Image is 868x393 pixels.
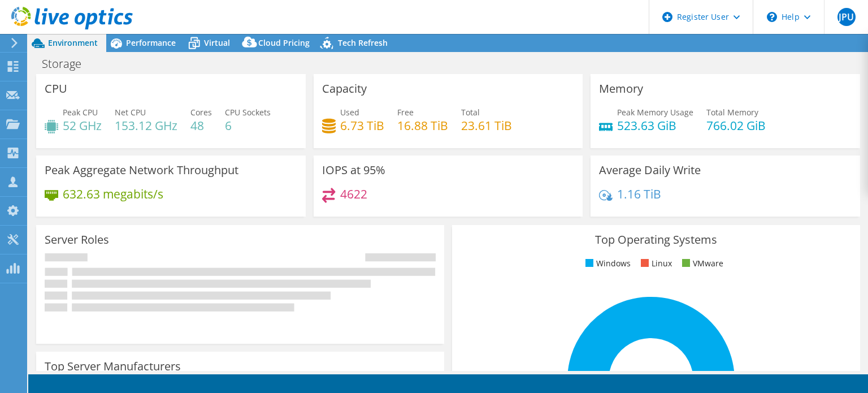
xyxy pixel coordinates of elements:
[837,8,856,26] span: JPU
[225,119,271,132] h4: 6
[679,257,723,270] li: VMware
[461,119,512,132] h4: 23.61 TiB
[63,119,102,132] h4: 52 GHz
[63,107,98,118] span: Peak CPU
[126,37,176,48] span: Performance
[599,164,701,176] h3: Average Daily Write
[583,257,631,270] li: Windows
[638,257,672,270] li: Linux
[706,107,758,118] span: Total Memory
[115,119,177,132] h4: 153.12 GHz
[397,107,414,118] span: Free
[45,83,67,95] h3: CPU
[767,12,777,22] svg: \n
[45,360,181,373] h3: Top Server Manufacturers
[706,119,766,132] h4: 766.02 GiB
[599,83,643,95] h3: Memory
[45,234,109,246] h3: Server Roles
[340,119,384,132] h4: 6.73 TiB
[190,107,212,118] span: Cores
[48,37,98,48] span: Environment
[322,83,367,95] h3: Capacity
[115,107,146,118] span: Net CPU
[258,37,310,48] span: Cloud Pricing
[617,188,661,200] h4: 1.16 TiB
[225,107,271,118] span: CPU Sockets
[322,164,385,176] h3: IOPS at 95%
[397,119,448,132] h4: 16.88 TiB
[190,119,212,132] h4: 48
[340,107,359,118] span: Used
[63,188,163,200] h4: 632.63 megabits/s
[340,188,367,200] h4: 4622
[617,107,693,118] span: Peak Memory Usage
[37,58,99,70] h1: Storage
[461,234,852,246] h3: Top Operating Systems
[45,164,238,176] h3: Peak Aggregate Network Throughput
[461,107,480,118] span: Total
[617,119,693,132] h4: 523.63 GiB
[204,37,230,48] span: Virtual
[338,37,388,48] span: Tech Refresh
